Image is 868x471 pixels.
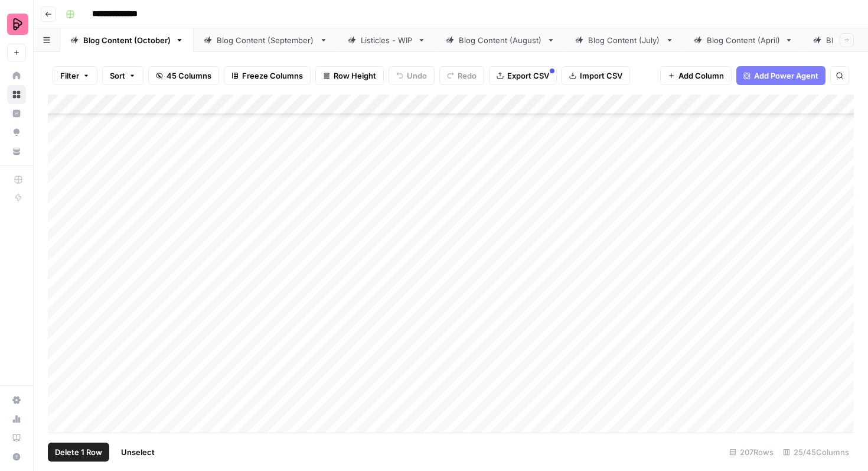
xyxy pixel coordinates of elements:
button: Undo [389,66,435,85]
a: Learning Hub [7,428,26,447]
div: Blog Content (September) [217,34,315,46]
div: 207 Rows [725,443,778,462]
span: Export CSV [507,70,549,82]
span: Sort [110,70,125,82]
span: Row Height [334,70,376,82]
div: 25/45 Columns [778,443,854,462]
a: Your Data [7,142,26,161]
div: Blog Content (July) [588,34,661,46]
span: Delete 1 Row [55,446,102,458]
span: Unselect [121,446,155,458]
span: Redo [458,70,477,82]
button: Help + Support [7,447,26,466]
a: Home [7,66,26,85]
button: Sort [102,66,143,85]
a: Opportunities [7,123,26,142]
span: Import CSV [580,70,622,82]
span: Filter [60,70,79,82]
div: Listicles - WIP [361,34,413,46]
button: Redo [439,66,484,85]
button: 45 Columns [148,66,219,85]
span: Add Column [678,70,724,82]
button: Add Power Agent [736,66,825,85]
span: 45 Columns [167,70,211,82]
div: Blog Content (August) [459,34,542,46]
a: Blog Content (September) [194,28,338,52]
div: Blog Content (October) [83,34,171,46]
button: Filter [53,66,97,85]
button: Export CSV [489,66,557,85]
button: Row Height [315,66,384,85]
button: Add Column [660,66,732,85]
a: Blog Content (July) [565,28,684,52]
span: Undo [407,70,427,82]
a: Blog Content (August) [436,28,565,52]
a: Listicles - WIP [338,28,436,52]
a: Settings [7,391,26,410]
button: Freeze Columns [224,66,311,85]
button: Import CSV [562,66,630,85]
button: Unselect [114,443,162,462]
span: Freeze Columns [242,70,303,82]
a: Blog Content (April) [684,28,803,52]
a: Browse [7,85,26,104]
a: Blog Content (October) [60,28,194,52]
button: Workspace: Preply [7,9,26,39]
a: Usage [7,410,26,428]
img: Preply Logo [7,14,28,35]
div: Blog Content (April) [707,34,780,46]
button: Delete 1 Row [48,443,109,462]
span: Add Power Agent [754,70,818,82]
a: Insights [7,104,26,123]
